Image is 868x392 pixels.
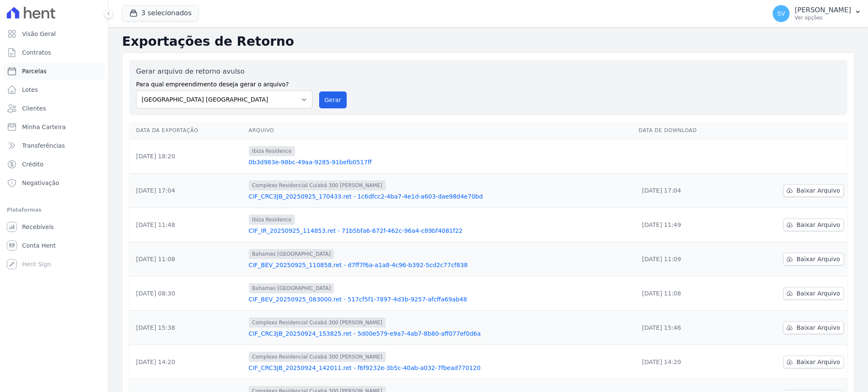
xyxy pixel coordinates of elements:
[766,2,868,25] button: SV [PERSON_NAME] Ver opções
[795,6,851,14] p: [PERSON_NAME]
[635,345,740,379] td: [DATE] 14:20
[783,184,844,197] a: Baixar Arquivo
[136,66,312,77] label: Gerar arquivo de retorno avulso
[783,287,844,300] a: Baixar Arquivo
[635,122,740,139] th: Data de Download
[249,158,632,166] a: 0b3d983e-98bc-49aa-9285-91befb0517ff
[3,218,105,235] a: Recebíveis
[136,77,312,89] label: Para qual empreendimento deseja gerar o arquivo?
[319,91,347,108] button: Gerar
[22,67,47,75] span: Parcelas
[122,34,854,49] h2: Exportações de Retorno
[783,356,844,368] a: Baixar Arquivo
[635,276,740,311] td: [DATE] 11:08
[249,364,632,372] a: CIF_CRC3JB_20250924_142011.ret - f6f9232e-3b5c-40ab-a032-7fbead770120
[796,323,840,332] span: Baixar Arquivo
[22,160,44,168] span: Crédito
[3,81,105,98] a: Lotes
[249,295,632,304] a: CIF_BEV_20250925_083000.ret - 517cf5f1-7897-4d3b-9257-afcffa69ab48
[635,174,740,208] td: [DATE] 17:04
[3,174,105,191] a: Negativação
[3,237,105,254] a: Conta Hent
[249,180,386,190] span: Complexo Residencial Cuiabá 300 [PERSON_NAME]
[129,122,245,139] th: Data da Exportação
[777,11,785,17] span: SV
[245,122,635,139] th: Arquivo
[129,345,245,379] td: [DATE] 14:20
[249,215,295,225] span: Ibiza Residence
[3,25,105,42] a: Visão Geral
[249,249,334,259] span: Bahamas [GEOGRAPHIC_DATA]
[22,48,51,57] span: Contratos
[3,119,105,135] a: Minha Carteira
[129,276,245,311] td: [DATE] 08:30
[783,218,844,231] a: Baixar Arquivo
[22,104,46,113] span: Clientes
[635,311,740,345] td: [DATE] 15:46
[249,329,632,338] a: CIF_CRC3JB_20250924_153825.ret - 5d00e579-e9a7-4ab7-8b80-aff077ef0d6a
[22,241,56,250] span: Conta Hent
[22,123,66,131] span: Minha Carteira
[796,289,840,298] span: Baixar Arquivo
[22,141,65,150] span: Transferências
[3,63,105,80] a: Parcelas
[3,100,105,117] a: Clientes
[122,5,199,21] button: 3 selecionados
[796,358,840,366] span: Baixar Arquivo
[22,86,38,94] span: Lotes
[129,242,245,276] td: [DATE] 11:08
[249,283,334,293] span: Bahamas [GEOGRAPHIC_DATA]
[129,174,245,208] td: [DATE] 17:04
[783,321,844,334] a: Baixar Arquivo
[783,253,844,265] a: Baixar Arquivo
[249,226,632,235] a: CIF_IR_20250925_114853.ret - 71b5bfa6-672f-462c-96a4-c89bf4081f22
[249,352,386,362] span: Complexo Residencial Cuiabá 300 [PERSON_NAME]
[635,242,740,276] td: [DATE] 11:09
[129,311,245,345] td: [DATE] 15:38
[635,208,740,242] td: [DATE] 11:49
[22,30,56,38] span: Visão Geral
[3,44,105,61] a: Contratos
[796,221,840,229] span: Baixar Arquivo
[249,146,295,156] span: Ibiza Residence
[796,186,840,195] span: Baixar Arquivo
[22,179,59,187] span: Negativação
[22,223,54,231] span: Recebíveis
[249,317,386,328] span: Complexo Residencial Cuiabá 300 [PERSON_NAME]
[129,208,245,242] td: [DATE] 11:48
[3,156,105,173] a: Crédito
[795,14,851,21] p: Ver opções
[7,205,101,215] div: Plataformas
[796,255,840,263] span: Baixar Arquivo
[249,261,632,269] a: CIF_BEV_20250925_110858.ret - d7ff7f6a-a1a8-4c96-b392-5cd2c77cf838
[3,137,105,154] a: Transferências
[249,192,632,201] a: CIF_CRC3JB_20250925_170433.ret - 1c6dfcc2-4ba7-4e1d-a603-dae98d4e70bd
[129,139,245,174] td: [DATE] 18:20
